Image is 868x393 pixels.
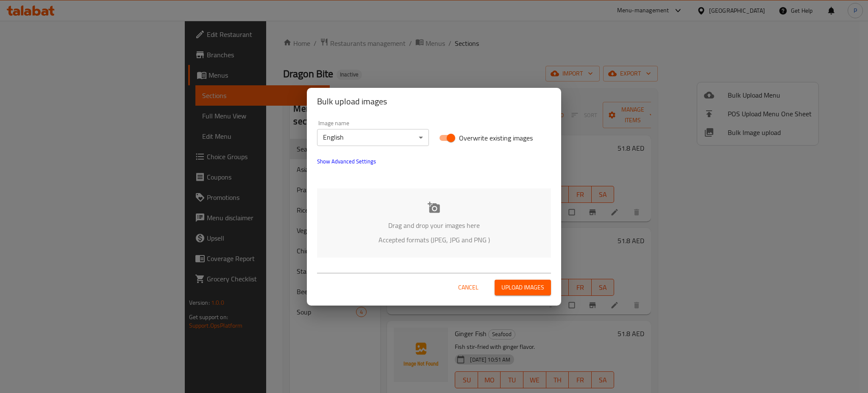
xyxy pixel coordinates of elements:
[330,235,538,245] p: Accepted formats (JPEG, JPG and PNG )
[317,129,429,146] div: English
[330,220,538,230] p: Drag and drop your images here
[501,282,544,293] span: Upload images
[317,156,376,166] span: Show Advanced Settings
[458,282,479,293] span: Cancel
[317,95,551,108] h2: Bulk upload images
[312,151,381,171] button: show more
[495,280,551,295] button: Upload images
[459,133,533,143] span: Overwrite existing images
[455,280,482,295] button: Cancel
